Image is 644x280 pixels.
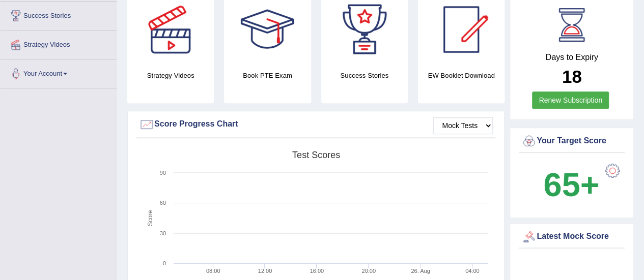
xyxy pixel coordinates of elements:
text: 0 [163,260,166,266]
h4: Days to Expiry [521,53,622,62]
h4: Success Stories [321,70,408,81]
text: 30 [160,230,166,236]
text: 04:00 [465,268,480,274]
text: 60 [160,200,166,206]
h4: EW Booklet Download [418,70,505,81]
a: Your Account [1,59,117,85]
b: 18 [562,67,582,86]
text: 12:00 [258,268,272,274]
div: Latest Mock Score [521,229,622,244]
a: Strategy Videos [1,30,117,56]
a: Renew Subscription [532,91,609,109]
a: Success Stories [1,2,117,27]
h4: Book PTE Exam [224,70,311,81]
text: 20:00 [361,268,376,274]
tspan: Test scores [292,150,340,160]
text: 16:00 [310,268,324,274]
h4: Strategy Videos [127,70,214,81]
text: 08:00 [206,268,220,274]
text: 90 [160,170,166,176]
div: Score Progress Chart [139,117,493,132]
b: 65+ [543,166,599,203]
tspan: 26. Aug [411,268,430,274]
div: Your Target Score [521,134,622,149]
tspan: Score [147,210,154,226]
